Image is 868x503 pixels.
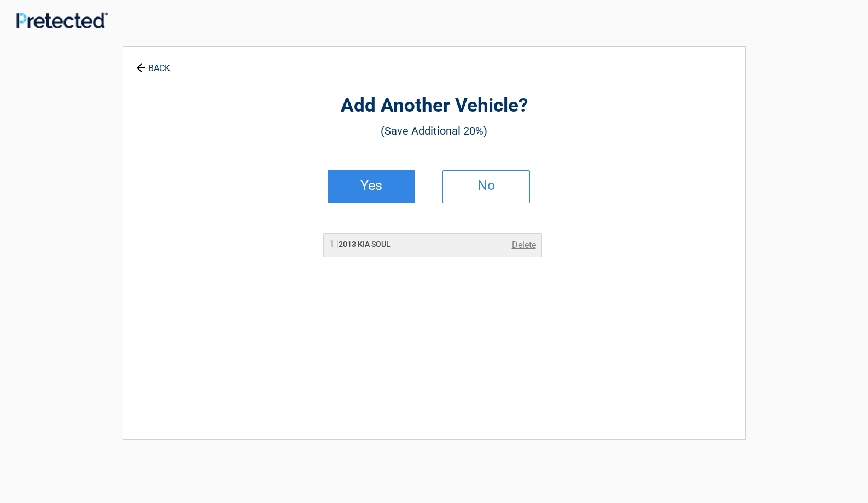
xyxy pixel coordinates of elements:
[454,182,519,189] h2: No
[512,239,536,252] a: Delete
[329,239,391,250] h2: 2013 KIA SOUL
[339,182,404,189] h2: Yes
[329,239,339,249] span: 1 |
[183,93,685,119] h2: Add Another Vehicle?
[16,12,108,28] img: Main Logo
[134,54,172,73] a: BACK
[183,122,685,140] h3: (Save Additional 20%)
